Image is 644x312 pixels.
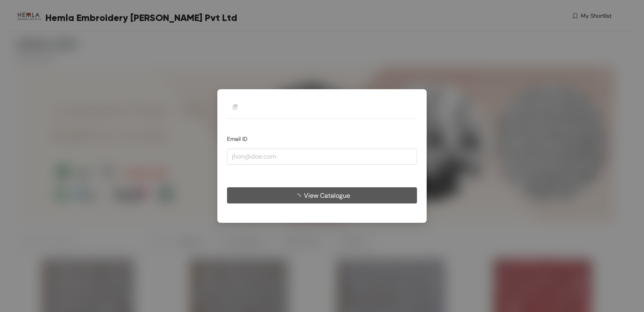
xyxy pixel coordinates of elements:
input: jhon@doe.com [227,149,417,165]
span: View Catalogue [304,190,350,200]
button: View Catalogue [227,187,417,203]
img: Buyer Portal [227,99,243,115]
span: loading [294,193,304,200]
span: Email ID [227,135,248,142]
